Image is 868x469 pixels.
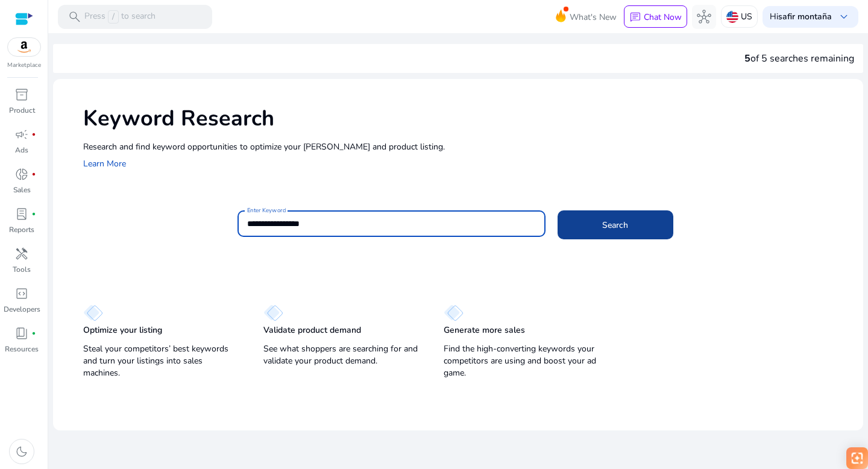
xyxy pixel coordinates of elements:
[14,286,29,301] span: code_blocks
[4,304,40,315] p: Developers
[9,224,34,235] p: Reports
[83,105,851,131] h1: Keyword Research
[15,145,28,156] p: Ads
[8,38,40,56] img: amazon.svg
[13,184,31,195] p: Sales
[14,167,29,181] span: donut_small
[68,10,82,24] span: search
[14,207,29,221] span: lab_profile
[263,324,361,336] p: Validate product demand
[444,324,525,336] p: Generate more sales
[13,264,31,275] p: Tools
[108,10,119,24] span: /
[741,6,752,27] p: US
[444,343,600,379] p: Find the high-converting keywords your competitors are using and boost your ad game.
[770,13,832,21] p: Hi
[629,11,641,24] span: chat
[14,127,29,142] span: campaign
[83,140,851,153] p: Research and find keyword opportunities to optimize your [PERSON_NAME] and product listing.
[778,11,832,22] b: safir montaña
[837,10,851,24] span: keyboard_arrow_down
[14,247,29,261] span: handyman
[84,10,156,24] p: Press to search
[624,5,687,28] button: chatChat Now
[31,132,36,137] span: fiber_manual_record
[744,52,750,65] span: 5
[31,212,36,216] span: fiber_manual_record
[9,105,35,116] p: Product
[558,210,673,239] button: Search
[602,219,628,231] span: Search
[83,158,126,169] a: Learn More
[692,5,716,29] button: hub
[263,343,420,367] p: See what shoppers are searching for and validate your product demand.
[31,172,36,177] span: fiber_manual_record
[570,7,617,28] span: What's New
[14,326,29,341] span: book_4
[83,304,103,321] img: diamond.svg
[83,324,162,336] p: Optimize your listing
[31,331,36,336] span: fiber_manual_record
[247,206,286,215] mat-label: Enter Keyword
[726,11,738,23] img: us.svg
[7,61,41,70] p: Marketplace
[263,304,283,321] img: diamond.svg
[744,51,854,66] div: of 5 searches remaining
[697,10,711,24] span: hub
[644,11,682,23] p: Chat Now
[83,343,239,379] p: Steal your competitors’ best keywords and turn your listings into sales machines.
[14,87,29,102] span: inventory_2
[14,444,29,459] span: dark_mode
[444,304,464,321] img: diamond.svg
[5,344,39,354] p: Resources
